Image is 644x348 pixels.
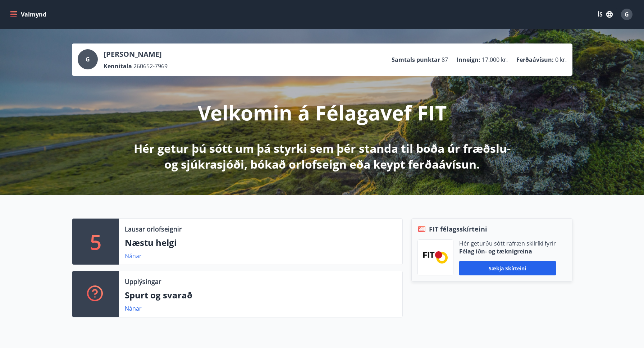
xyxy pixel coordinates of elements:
[618,6,635,23] button: G
[132,141,512,172] p: Hér getur þú sótt um þá styrki sem þér standa til boða úr fræðslu- og sjúkrasjóði, bókað orlofsei...
[125,277,161,286] p: Upplýsingar
[86,55,90,63] span: G
[392,56,440,64] p: Samtals punktar
[9,8,49,21] button: menu
[457,56,480,64] p: Inneign :
[423,251,448,263] img: FPQVkF9lTnNbbaRSFyT17YYeljoOGk5m51IhT0bO.png
[125,304,142,312] a: Nánar
[442,56,448,64] span: 87
[429,224,487,234] span: FIT félagsskírteini
[555,56,567,64] span: 0 kr.
[90,228,101,255] p: 5
[516,56,554,64] p: Ferðaávísun :
[198,99,447,126] p: Velkomin á Félagavef FIT
[459,261,556,275] button: Sækja skírteini
[125,224,182,234] p: Lausar orlofseignir
[125,289,397,301] p: Spurt og svarað
[459,239,556,247] p: Hér geturðu sótt rafræn skilríki fyrir
[482,56,508,64] span: 17.000 kr.
[625,10,629,18] span: G
[459,247,556,255] p: Félag iðn- og tæknigreina
[125,237,397,249] p: Næstu helgi
[133,62,168,70] span: 260652-7969
[594,8,617,21] button: ÍS
[104,49,168,59] p: [PERSON_NAME]
[104,62,132,70] p: Kennitala
[125,252,142,260] a: Nánar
